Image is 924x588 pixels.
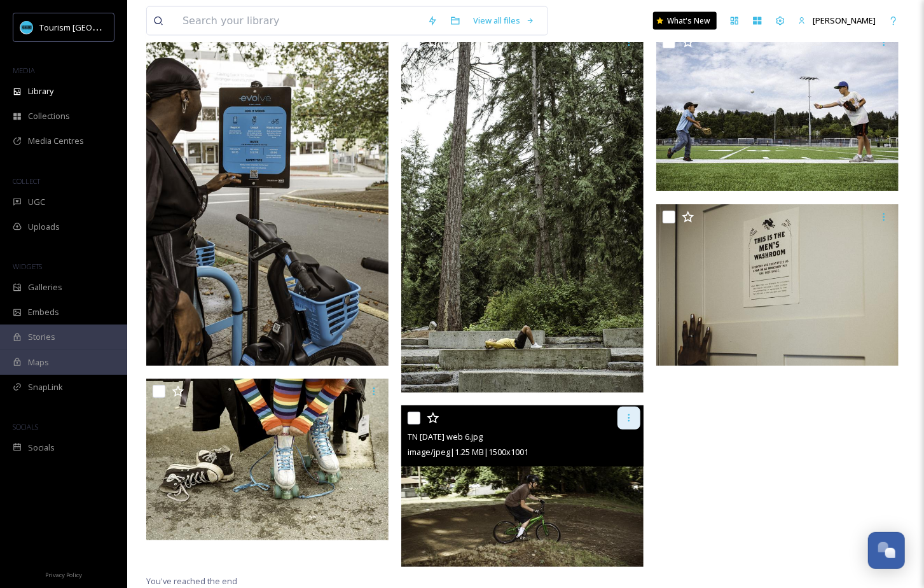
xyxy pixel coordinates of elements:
[146,575,237,587] span: You've reached the end
[20,21,33,34] img: tourism_nanaimo_logo.jpeg
[45,566,82,582] a: Privacy Policy
[868,532,905,569] button: Open Chat
[28,381,63,393] span: SnapLink
[28,221,60,233] span: Uploads
[656,29,899,191] img: TN Aug 2024 web 8.jpg
[28,135,84,147] span: Media Centres
[656,204,899,366] img: TN Aug 2024 web 12.jpg
[467,8,541,33] a: View all files
[653,12,717,30] a: What's New
[813,15,876,26] span: [PERSON_NAME]
[146,3,389,366] img: TN Aug 2024 web 16.jpg
[408,431,483,443] span: TN [DATE] web 6.jpg
[408,447,528,458] span: image/jpeg | 1.25 MB | 1500 x 1001
[13,176,40,186] span: COLLECT
[13,422,38,431] span: SOCIALS
[13,262,42,271] span: WIDGETS
[401,29,644,393] img: TN Aug 2024 web 26.jpg
[28,85,53,97] span: Library
[28,442,55,454] span: Socials
[45,571,82,579] span: Privacy Policy
[28,281,62,293] span: Galleries
[792,8,882,33] a: [PERSON_NAME]
[176,7,421,35] input: Search your library
[39,21,153,33] span: Tourism [GEOGRAPHIC_DATA]
[28,306,59,318] span: Embeds
[13,66,35,75] span: MEDIA
[401,405,644,567] img: TN Aug 2024 web 6.jpg
[146,379,389,540] img: TN Aug 2024 web 1.jpg
[28,331,55,343] span: Stories
[28,196,45,208] span: UGC
[28,356,49,368] span: Maps
[28,110,70,122] span: Collections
